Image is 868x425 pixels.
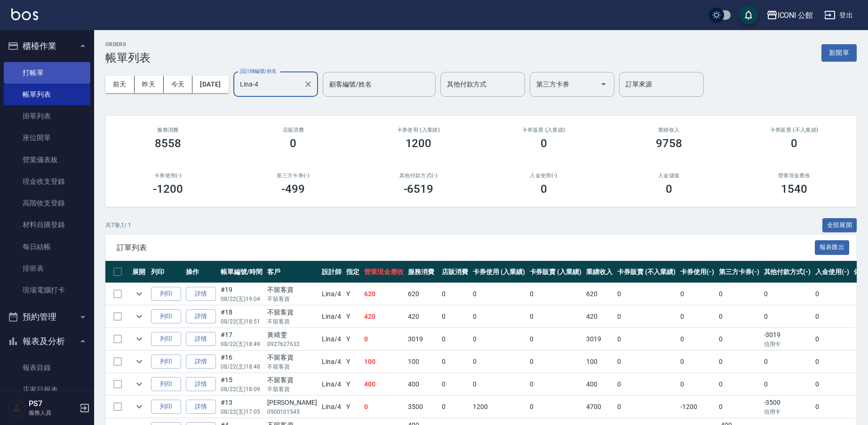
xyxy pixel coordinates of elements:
[267,408,317,416] p: 0900101545
[221,362,263,371] p: 08/22 (五) 18:48
[135,76,164,93] button: 昨天
[439,351,470,373] td: 0
[344,261,362,283] th: 指定
[221,408,263,416] p: 08/22 (五) 17:05
[470,261,527,283] th: 卡券使用 (入業績)
[164,76,193,93] button: 今天
[319,306,344,328] td: Lina /4
[618,127,720,133] h2: 業績收入
[615,261,678,283] th: 卡券販賣 (不入業績)
[105,76,135,93] button: 前天
[470,283,527,305] td: 0
[527,396,584,418] td: 0
[4,192,90,214] a: 高階收支登錄
[743,173,845,179] h2: 營業現金應收
[678,261,717,283] th: 卡券使用(-)
[319,328,344,350] td: Lina /4
[813,283,852,305] td: 0
[4,127,90,149] a: 座位開單
[267,295,317,303] p: 不留客資
[584,328,615,350] td: 3019
[439,261,470,283] th: 店販消費
[267,385,317,394] p: 不留客資
[4,357,90,378] a: 報表目錄
[267,330,317,340] div: 黃靖雯
[762,396,813,418] td: -3500
[105,41,151,47] h2: ORDERS
[344,351,362,373] td: Y
[132,400,146,414] button: expand row
[4,214,90,236] a: 材料自購登錄
[406,261,439,283] th: 服務消費
[362,283,406,305] td: 620
[615,328,678,350] td: 0
[762,373,813,395] td: 0
[4,105,90,127] a: 掛單列表
[406,306,439,328] td: 420
[813,328,852,350] td: 0
[615,306,678,328] td: 0
[813,261,852,283] th: 入金使用(-)
[678,328,717,350] td: 0
[267,362,317,371] p: 不留客資
[656,137,682,150] h3: 9758
[678,396,717,418] td: -1200
[470,351,527,373] td: 0
[319,351,344,373] td: Lina /4
[132,332,146,346] button: expand row
[739,6,758,24] button: save
[4,305,90,329] button: 預約管理
[492,173,595,179] h2: 入金使用(-)
[221,295,263,303] p: 08/22 (五) 19:04
[186,354,216,369] a: 詳情
[344,328,362,350] td: Y
[319,396,344,418] td: Lina /4
[132,309,146,323] button: expand row
[218,261,265,283] th: 帳單編號/時間
[717,351,762,373] td: 0
[615,373,678,395] td: 0
[221,340,263,348] p: 08/22 (五) 18:49
[362,306,406,328] td: 420
[717,328,762,350] td: 0
[764,408,811,416] p: 信用卡
[439,283,470,305] td: 0
[130,261,149,283] th: 展開
[406,137,432,150] h3: 1200
[404,182,434,196] h3: -6519
[11,8,38,20] img: Logo
[584,373,615,395] td: 400
[717,373,762,395] td: 0
[367,173,470,179] h2: 其他付款方式(-)
[778,9,813,21] div: ICONI 公館
[762,283,813,305] td: 0
[527,328,584,350] td: 0
[218,306,265,328] td: #18
[4,279,90,301] a: 現場電腦打卡
[4,171,90,192] a: 現金收支登錄
[221,385,263,394] p: 08/22 (五) 18:09
[153,182,183,196] h3: -1200
[406,328,439,350] td: 3019
[762,328,813,350] td: -3019
[717,283,762,305] td: 0
[192,76,228,93] button: [DATE]
[584,351,615,373] td: 100
[149,261,183,283] th: 列印
[406,283,439,305] td: 620
[218,351,265,373] td: #16
[678,373,717,395] td: 0
[186,287,216,301] a: 詳情
[596,77,611,92] button: Open
[242,127,344,133] h2: 店販消費
[265,261,319,283] th: 客戶
[267,340,317,348] p: 0927627632
[218,283,265,305] td: #19
[4,236,90,258] a: 每日結帳
[584,261,615,283] th: 業績收入
[151,309,181,324] button: 列印
[218,373,265,395] td: #15
[132,377,146,391] button: expand row
[527,306,584,328] td: 0
[584,283,615,305] td: 620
